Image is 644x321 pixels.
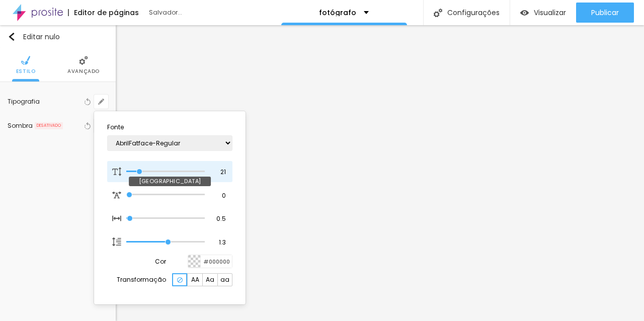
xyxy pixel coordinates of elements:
font: Aa [206,275,214,284]
font: aa [220,275,229,284]
font: AA [191,275,199,284]
img: Ícone [177,277,183,283]
img: Espaçamento entre letras de ícones [112,191,121,200]
font: Transformação [117,275,166,284]
img: Tamanho da fonte do ícone [112,214,121,223]
img: Tamanho da fonte do ícone [112,167,121,176]
img: Espaçamento entre linhas de ícones [112,237,121,247]
font: Fonte [107,123,124,131]
font: Cor [155,257,166,266]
